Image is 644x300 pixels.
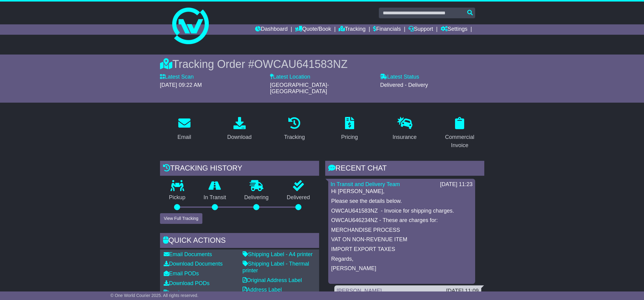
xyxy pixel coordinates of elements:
[325,161,484,177] div: RECENT CHAT
[435,115,484,152] a: Commercial Invoice
[235,194,278,201] p: Delivering
[164,280,210,286] a: Download PODs
[331,246,472,253] p: IMPORT EXPORT TAXES
[164,290,185,296] a: Invoice
[331,217,472,224] p: OWCAU646234NZ - These are charges for:
[331,236,472,243] p: VAT ON NON-REVENUE ITEM
[270,74,310,80] label: Latest Location
[160,233,319,249] div: Quick Actions
[255,24,288,35] a: Dashboard
[223,115,255,143] a: Download
[441,24,468,35] a: Settings
[331,265,472,272] p: [PERSON_NAME]
[439,133,480,150] div: Commercial Invoice
[331,227,472,234] p: MERCHANDISE PROCESS
[160,82,202,88] span: [DATE] 09:22 AM
[331,181,400,187] a: In Transit and Delivery Team
[331,198,472,205] p: Please see the details below.
[254,58,347,70] span: OWCAU641583NZ
[389,115,421,143] a: Insurance
[243,261,309,274] a: Shipping Label - Thermal printer
[446,288,479,295] div: [DATE] 11:09
[341,133,358,141] div: Pricing
[194,194,235,201] p: In Transit
[337,115,362,143] a: Pricing
[164,261,223,267] a: Download Documents
[164,251,212,257] a: Email Documents
[331,208,472,214] p: OWCAU641583NZ - Invoice for shipping charges.
[373,24,401,35] a: Financials
[295,24,331,35] a: Quote/Book
[160,161,319,177] div: Tracking history
[160,58,484,71] div: Tracking Order #
[331,256,472,263] p: Regards,
[393,133,417,141] div: Insurance
[177,133,191,141] div: Email
[278,194,319,201] p: Delivered
[160,74,194,80] label: Latest Scan
[337,288,382,294] a: [PERSON_NAME]
[243,251,313,257] a: Shipping Label - A4 printer
[270,82,329,95] span: [GEOGRAPHIC_DATA]-[GEOGRAPHIC_DATA]
[243,287,282,293] a: Address Label
[280,115,309,143] a: Tracking
[408,24,433,35] a: Support
[110,293,198,298] span: © One World Courier 2025. All rights reserved.
[380,74,419,80] label: Latest Status
[243,277,302,283] a: Original Address Label
[173,115,195,143] a: Email
[164,270,199,277] a: Email PODs
[380,82,428,88] span: Delivered - Delivery
[227,133,251,141] div: Download
[339,24,365,35] a: Tracking
[160,194,195,201] p: Pickup
[331,188,472,195] p: Hi [PERSON_NAME],
[440,181,473,188] div: [DATE] 11:23
[160,213,202,224] button: View Full Tracking
[284,133,305,141] div: Tracking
